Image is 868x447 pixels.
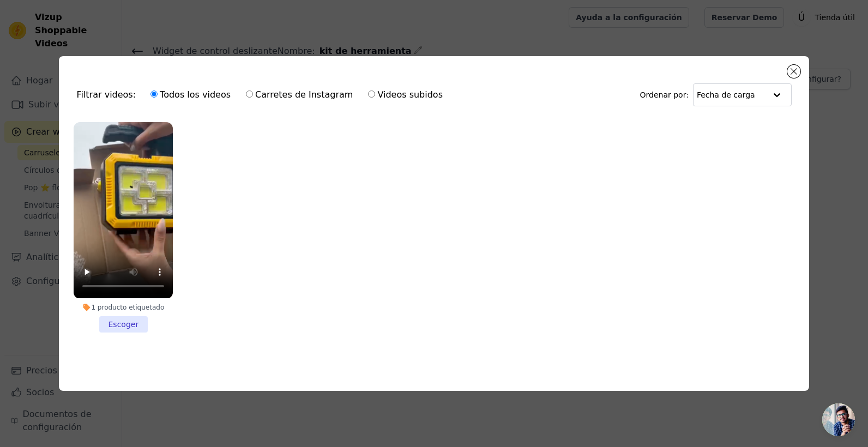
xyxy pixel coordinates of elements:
[255,89,353,100] font: Carretes de Instagram
[160,89,231,100] font: Todos los videos
[377,89,443,100] font: Videos subidos
[822,403,855,436] a: Chat abierto
[640,89,689,100] font: Ordenar por:
[91,303,164,312] font: 1 producto etiquetado
[76,88,136,101] font: Filtrar videos:
[787,65,800,78] button: Cerrar modal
